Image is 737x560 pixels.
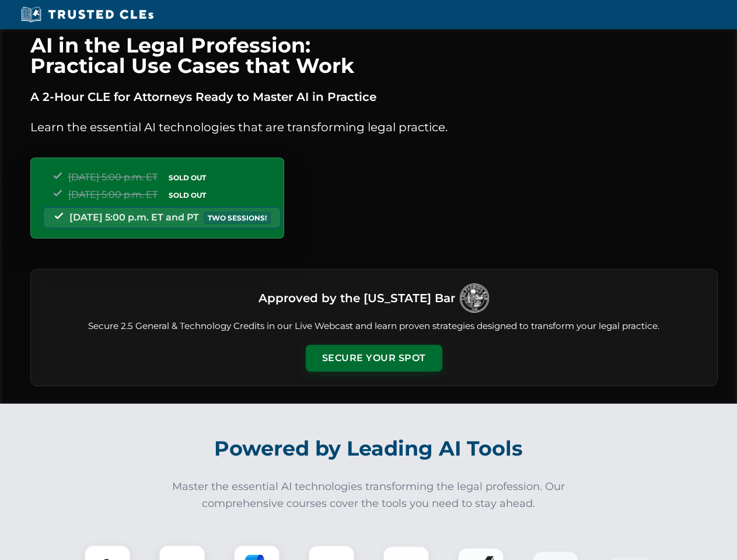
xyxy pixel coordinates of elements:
h3: Approved by the [US_STATE] Bar [259,288,455,309]
p: A 2-Hour CLE for Attorneys Ready to Master AI in Practice [30,87,718,106]
p: Secure 2.5 General & Technology Credits in our Live Webcast and learn proven strategies designed ... [45,320,703,333]
button: Secure Your Spot [306,345,442,372]
img: Logo [460,283,489,313]
span: [DATE] 5:00 p.m. ET [68,171,158,183]
span: SOLD OUT [165,171,210,184]
p: Learn the essential AI technologies that are transforming legal practice. [30,118,718,136]
span: SOLD OUT [165,189,210,201]
h2: Powered by Leading AI Tools [46,428,692,469]
span: [DATE] 5:00 p.m. ET [68,189,158,200]
p: Master the essential AI technologies transforming the legal profession. Our comprehensive courses... [165,478,573,512]
h1: AI in the Legal Profession: Practical Use Cases that Work [30,35,718,76]
img: Trusted CLEs [18,6,157,23]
